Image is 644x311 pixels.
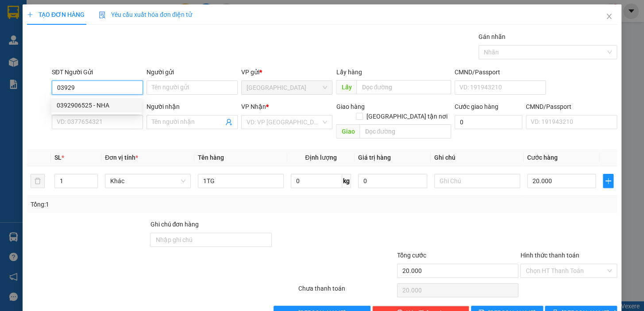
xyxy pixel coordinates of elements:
[605,13,613,20] span: close
[336,69,362,76] span: Lấy hàng
[150,221,199,228] label: Ghi chú đơn hàng
[11,57,49,114] b: Phương Nam Express
[336,124,359,138] span: Giao
[31,200,249,209] div: Tổng: 1
[241,67,332,77] div: VP gửi
[247,81,327,94] span: Ninh Hòa
[150,233,272,247] input: Ghi chú đơn hàng
[99,12,106,19] img: icon
[434,174,520,188] input: Ghi Chú
[198,154,224,161] span: Tên hàng
[359,124,451,138] input: Dọc đường
[52,67,143,77] div: SĐT Người Gửi
[363,111,451,121] span: [GEOGRAPHIC_DATA] tận nơi
[99,11,192,18] span: Yêu cầu xuất hóa đơn điện tử
[336,80,356,94] span: Lấy
[54,13,88,54] b: Gửi khách hàng
[431,149,524,166] th: Ghi chú
[225,119,232,126] span: user-add
[358,154,391,161] span: Giá trị hàng
[198,174,284,188] input: VD: Bàn, Ghế
[147,102,238,111] div: Người nhận
[526,102,617,111] div: CMND/Passport
[336,103,364,110] span: Giao hàng
[305,154,336,161] span: Định lượng
[27,12,33,18] span: plus
[105,154,138,161] span: Đơn vị tính
[74,34,122,41] b: [DOMAIN_NAME]
[241,103,266,110] span: VP Nhận
[297,284,396,299] div: Chưa thanh toán
[342,174,351,188] span: kg
[603,177,613,184] span: plus
[51,98,142,112] div: 0392906525 - NHA
[110,174,185,188] span: Khác
[455,103,498,110] label: Cước giao hàng
[397,252,426,259] span: Tổng cước
[455,67,546,77] div: CMND/Passport
[54,154,62,161] span: SL
[57,100,136,110] div: 0392906525 - NHA
[527,154,558,161] span: Cước hàng
[358,174,427,188] input: 0
[74,42,122,53] li: (c) 2017
[96,11,117,32] img: logo.jpg
[603,174,613,188] button: plus
[356,80,451,94] input: Dọc đường
[455,115,522,129] input: Cước giao hàng
[597,4,621,29] button: Close
[147,67,238,77] div: Người gửi
[520,252,579,259] label: Hình thức thanh toán
[27,11,85,18] span: TẠO ĐƠN HÀNG
[31,174,45,188] button: delete
[478,33,505,40] label: Gán nhãn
